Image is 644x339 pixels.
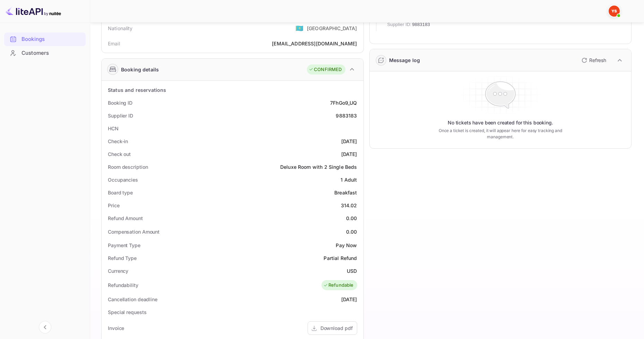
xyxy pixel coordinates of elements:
[121,66,159,73] div: Booking details
[108,99,132,106] div: Booking ID
[336,242,357,249] div: Pay Now
[22,49,82,57] div: Customers
[387,21,412,28] span: Supplier ID:
[108,242,140,249] div: Payment Type
[341,138,357,145] div: [DATE]
[4,46,86,60] div: Customers
[430,128,571,140] p: Once a ticket is created, it will appear here for easy tracking and management.
[108,202,120,209] div: Price
[108,86,166,94] div: Status and reservations
[108,324,124,332] div: Invoice
[108,267,128,275] div: Currency
[320,324,353,332] div: Download pdf
[108,281,138,289] div: Refundability
[334,189,357,196] div: Breakfast
[330,99,357,106] div: 7FhGo9_UQ
[22,35,82,43] div: Bookings
[336,112,357,119] div: 9883183
[577,55,609,66] button: Refresh
[4,33,86,45] a: Bookings
[295,22,303,34] span: United States
[412,21,430,28] span: 9883183
[389,56,420,64] div: Message log
[108,254,137,262] div: Refund Type
[108,215,143,222] div: Refund Amount
[309,66,342,73] div: CONFIRMED
[108,228,160,235] div: Compensation Amount
[108,176,138,183] div: Occupancies
[108,296,157,303] div: Cancellation deadline
[4,33,86,46] div: Bookings
[347,267,357,275] div: USD
[324,254,357,262] div: Partial Refund
[307,25,357,32] div: [GEOGRAPHIC_DATA]
[280,163,357,171] div: Deluxe Room with 2 Single Beds
[346,215,357,222] div: 0.00
[6,6,61,17] img: LiteAPI logo
[108,150,131,158] div: Check out
[609,6,620,17] img: Yandex Support
[108,308,146,316] div: Special requests
[346,228,357,235] div: 0.00
[4,46,86,59] a: Customers
[108,163,148,171] div: Room description
[39,321,51,333] button: Collapse navigation
[323,282,354,289] div: Refundable
[589,56,606,64] p: Refresh
[108,138,128,145] div: Check-in
[341,150,357,158] div: [DATE]
[108,189,133,196] div: Board type
[108,40,120,47] div: Email
[448,119,553,126] p: No tickets have been created for this booking.
[272,40,357,47] div: [EMAIL_ADDRESS][DOMAIN_NAME]
[341,176,357,183] div: 1 Adult
[341,296,357,303] div: [DATE]
[108,112,133,119] div: Supplier ID
[341,202,357,209] div: 314.02
[108,125,119,132] div: HCN
[108,25,133,32] div: Nationality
